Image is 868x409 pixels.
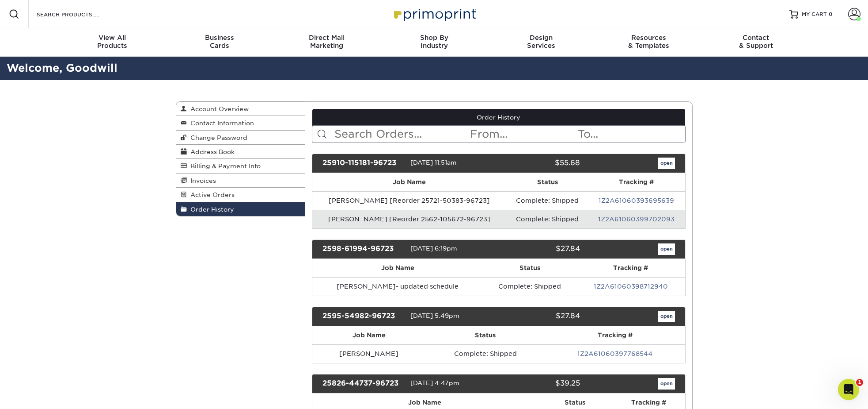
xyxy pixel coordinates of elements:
a: open [658,158,675,169]
a: Shop ByIndustry [380,28,488,57]
input: Search Orders... [334,126,469,143]
span: Billing & Payment Info [187,162,261,170]
a: Billing & Payment Info [176,159,305,173]
span: Change Password [187,134,247,141]
input: From... [469,126,577,143]
a: Contact& Support [702,28,810,57]
a: open [658,243,675,255]
a: Order History [176,202,305,216]
a: open [658,378,675,390]
th: Status [507,173,588,191]
div: $27.84 [492,243,587,255]
span: View All [59,34,166,42]
a: Direct MailMarketing [273,28,380,57]
a: Invoices [176,174,305,188]
div: $27.84 [492,311,587,322]
div: Marketing [273,34,380,50]
span: [DATE] 5:49pm [410,312,459,319]
div: 25826-44737-96723 [316,378,410,390]
div: $55.68 [492,158,587,169]
a: BusinessCards [166,28,273,57]
span: [DATE] 11:51am [410,159,457,166]
div: & Templates [595,34,702,50]
span: Business [166,34,273,42]
div: & Support [702,34,810,50]
span: Active Orders [187,191,235,198]
a: Account Overview [176,102,305,116]
th: Job Name [312,326,426,344]
span: Shop By [380,34,488,42]
div: Services [488,34,595,50]
td: Complete: Shipped [507,191,588,210]
a: Contact Information [176,116,305,130]
input: To... [577,126,685,143]
td: Complete: Shipped [507,210,588,228]
th: Tracking # [545,326,685,344]
span: [DATE] 6:19pm [410,245,457,252]
a: Active Orders [176,188,305,202]
td: [PERSON_NAME]- updated schedule [312,277,483,296]
span: MY CART [802,11,827,18]
div: 2595-54982-96723 [316,311,410,322]
th: Tracking # [576,259,685,277]
a: Change Password [176,131,305,145]
span: Invoices [187,177,216,184]
a: Resources& Templates [595,28,702,57]
span: 1 [856,379,863,386]
th: Status [426,326,545,344]
a: View AllProducts [59,28,166,57]
span: Address Book [187,148,235,155]
a: open [658,311,675,322]
iframe: Intercom live chat [838,379,859,400]
input: SEARCH PRODUCTS..... [36,9,122,19]
span: Account Overview [187,105,249,112]
div: $39.25 [492,378,587,390]
span: 0 [829,11,833,17]
th: Tracking # [588,173,685,191]
a: 1Z2A61060399702093 [598,216,675,223]
span: Order History [187,206,234,213]
a: DesignServices [488,28,595,57]
td: Complete: Shipped [483,277,576,296]
div: Products [59,34,166,50]
a: Address Book [176,145,305,159]
span: Direct Mail [273,34,380,42]
td: [PERSON_NAME] [Reorder 25721-50383-96723] [312,191,507,210]
a: 1Z2A61060397768544 [577,350,652,357]
span: Resources [595,34,702,42]
span: [DATE] 4:47pm [410,379,459,386]
span: Design [488,34,595,42]
td: [PERSON_NAME] [312,344,426,363]
div: 2598-61994-96723 [316,243,410,255]
th: Job Name [312,259,483,277]
div: 25910-115181-96723 [316,158,410,169]
a: Order History [312,109,685,126]
img: Primoprint [390,4,478,23]
a: 1Z2A61060398712940 [594,283,668,290]
span: Contact [702,34,810,42]
td: Complete: Shipped [426,344,545,363]
div: Industry [380,34,488,50]
a: 1Z2A61060393695639 [599,197,674,204]
div: Cards [166,34,273,50]
span: Contact Information [187,120,254,127]
td: [PERSON_NAME] [Reorder 2562-105672-96723] [312,210,507,228]
th: Job Name [312,173,507,191]
th: Status [483,259,576,277]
